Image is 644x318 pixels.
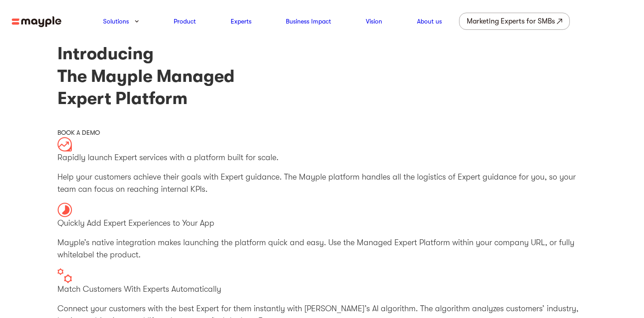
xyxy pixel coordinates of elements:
a: Experts [231,16,251,27]
p: Help your customers achieve their goals with Expert guidance. The Mayple platform handles all the... [57,171,587,195]
a: About us [417,16,442,27]
p: Rapidly launch Expert services with a platform built for scale. [57,152,587,164]
h1: Introducing The Mayple Managed Expert Platform [57,43,587,109]
p: Quickly Add Expert Experiences to Your App [57,217,587,229]
a: Marketing Experts for SMBs [459,13,570,30]
a: Business Impact [286,16,331,27]
img: arrow-down [135,20,139,23]
a: Solutions [103,16,129,27]
a: Vision [366,16,382,27]
p: Match Customers With Experts Automatically [57,283,587,295]
img: mayple-logo [12,16,62,28]
div: BOOK A DEMO [57,128,587,137]
p: Mayple’s native integration makes launching the platform quick and easy. Use the Managed Expert P... [57,237,587,261]
div: Marketing Experts for SMBs [467,15,555,28]
a: Product [174,16,196,27]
